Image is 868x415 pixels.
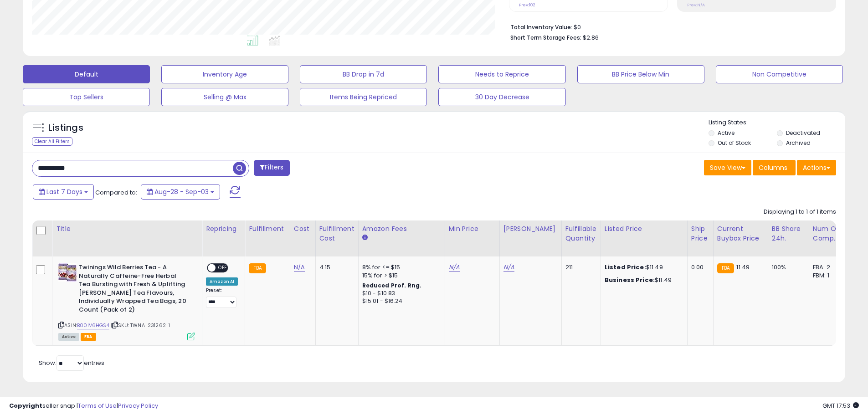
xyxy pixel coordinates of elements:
[300,65,427,83] button: BB Drop in 7d
[736,263,750,272] span: 11.49
[23,88,150,106] button: Top Sellers
[362,234,368,242] small: Amazon Fees.
[362,224,441,234] div: Amazon Fees
[813,272,843,280] div: FBM: 1
[691,263,706,272] div: 0.00
[813,224,846,243] div: Num of Comp.
[605,276,680,284] div: $11.49
[716,65,843,83] button: Non Competitive
[362,290,438,297] div: $10 - $10.83
[718,129,734,137] label: Active
[33,184,94,200] button: Last 7 Days
[449,224,496,234] div: Min Price
[605,263,680,272] div: $11.49
[503,263,514,272] a: N/A
[154,187,209,196] span: Aug-28 - Sep-03
[9,402,158,410] div: seller snap | |
[772,263,802,272] div: 100%
[717,224,764,243] div: Current Buybox Price
[58,263,77,282] img: 51M5ppluRaL._SL40_.jpg
[206,287,238,308] div: Preset:
[605,276,655,284] b: Business Price:
[772,224,805,243] div: BB Share 24h.
[565,224,597,243] div: Fulfillable Quantity
[161,88,288,106] button: Selling @ Max
[56,224,198,234] div: Title
[709,118,845,127] p: Listing States:
[39,359,104,367] span: Show: entries
[786,129,820,137] label: Deactivated
[717,263,734,273] small: FBA
[503,224,558,234] div: [PERSON_NAME]
[111,322,170,329] span: | SKU: TWNA-231262-1
[9,401,42,410] strong: Copyright
[81,333,96,341] span: FBA
[786,139,811,147] label: Archived
[118,401,158,410] a: Privacy Policy
[79,263,190,316] b: Twinings Wild Berries Tea - A Naturally Caffeine-Free Herbal Tea Bursting with Fresh & Uplifting ...
[822,401,859,410] span: 2025-09-11 17:53 GMT
[605,263,646,272] b: Listed Price:
[759,163,787,172] span: Columns
[23,65,150,83] button: Default
[48,122,83,134] h5: Listings
[438,65,565,83] button: Needs to Reprice
[254,160,289,176] button: Filters
[294,224,312,234] div: Cost
[691,224,709,243] div: Ship Price
[206,277,238,286] div: Amazon AI
[704,160,751,175] button: Save View
[797,160,836,175] button: Actions
[362,282,422,289] b: Reduced Prof. Rng.
[510,21,829,32] li: $0
[95,188,137,197] span: Compared to:
[605,224,683,234] div: Listed Price
[141,184,220,200] button: Aug-28 - Sep-03
[438,88,565,106] button: 30 Day Decrease
[753,160,796,175] button: Columns
[449,263,460,272] a: N/A
[58,263,195,339] div: ASIN:
[510,23,572,31] b: Total Inventory Value:
[58,333,79,341] span: All listings currently available for purchase on Amazon
[362,272,438,280] div: 15% for > $15
[764,208,836,216] div: Displaying 1 to 1 of 1 items
[718,139,751,147] label: Out of Stock
[687,2,705,8] small: Prev: N/A
[565,263,594,272] div: 211
[249,224,286,234] div: Fulfillment
[78,401,117,410] a: Terms of Use
[583,33,599,42] span: $2.86
[519,2,535,8] small: Prev: 102
[206,224,241,234] div: Repricing
[362,263,438,272] div: 8% for <= $15
[161,65,288,83] button: Inventory Age
[362,297,438,305] div: $15.01 - $16.24
[319,224,354,243] div: Fulfillment Cost
[32,137,72,146] div: Clear All Filters
[510,34,581,41] b: Short Term Storage Fees:
[249,263,266,273] small: FBA
[294,263,305,272] a: N/A
[216,264,230,272] span: OFF
[77,322,109,329] a: B00IV6HGS4
[319,263,351,272] div: 4.15
[46,187,82,196] span: Last 7 Days
[300,88,427,106] button: Items Being Repriced
[813,263,843,272] div: FBA: 2
[577,65,704,83] button: BB Price Below Min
